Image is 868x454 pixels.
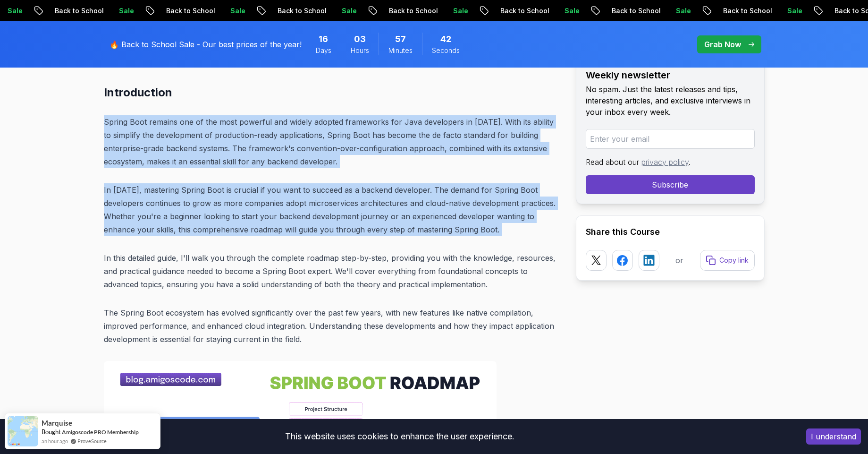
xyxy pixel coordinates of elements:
span: Seconds [432,46,460,55]
h2: Weekly newsletter [586,69,755,82]
p: 🔥 Back to School Sale - Our best prices of the year! [110,39,302,50]
p: Back to School [624,6,688,16]
p: Sale [19,6,50,16]
button: Accept cookies [806,428,861,445]
p: Spring Boot remains one of the most powerful and widely adopted frameworks for Java developers in... [104,115,561,168]
p: Back to School [289,6,354,16]
a: privacy policy [641,157,689,167]
div: This website uses cookies to enhance the user experience. [7,426,792,447]
span: Hours [351,46,369,55]
p: The Spring Boot ecosystem has evolved significantly over the past few years, with new features li... [104,306,561,346]
p: Sale [799,6,829,16]
p: Copy link [719,256,749,265]
p: No spam. Just the latest releases and tips, interesting articles, and exclusive interviews in you... [586,84,755,118]
p: Sale [688,6,718,16]
p: or [675,255,683,266]
p: Grab Now [704,39,741,50]
span: Bought [42,428,61,436]
h2: Share this Course [586,225,755,239]
p: Read about our . [586,156,755,168]
input: Enter your email [586,129,755,149]
button: Copy link [700,250,755,271]
span: Marquise [42,419,72,427]
p: Sale [354,6,384,16]
img: provesource social proof notification image [8,416,38,446]
span: 3 Hours [354,33,366,46]
p: In [DATE], mastering Spring Boot is crucial if you want to succeed as a backend developer. The de... [104,183,561,236]
p: In this detailed guide, I'll walk you through the complete roadmap step-by-step, providing you wi... [104,251,561,291]
a: ProveSource [77,438,107,444]
p: Sale [465,6,495,16]
p: Back to School [512,6,576,16]
span: 42 Seconds [440,33,451,46]
span: 57 Minutes [395,33,406,46]
h2: Introduction [104,85,561,100]
p: Sale [242,6,272,16]
a: Amigoscode PRO Membership [62,428,139,436]
span: Minutes [388,46,413,55]
span: an hour ago [42,437,68,445]
span: Days [316,46,331,55]
p: Sale [131,6,161,16]
span: 16 Days [319,33,328,46]
p: Back to School [735,6,799,16]
p: Sale [576,6,607,16]
p: Back to School [178,6,242,16]
p: Back to School [401,6,465,16]
button: Subscribe [586,175,755,194]
p: Back to School [67,6,131,16]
